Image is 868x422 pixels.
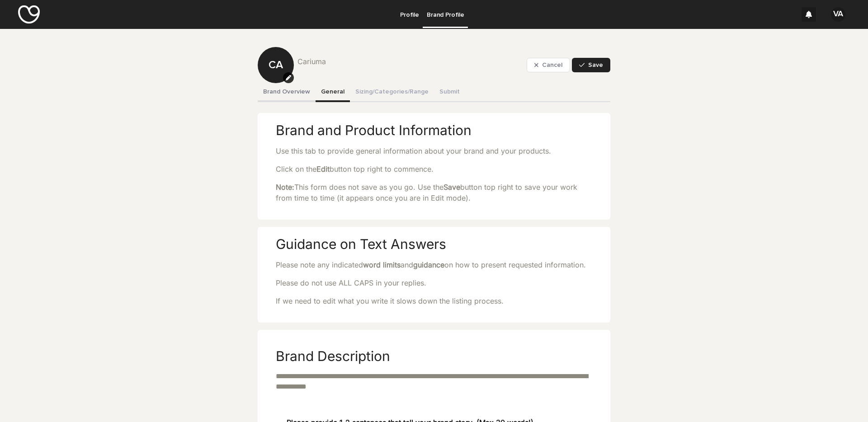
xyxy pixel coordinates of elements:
p: Use this tab to provide general information about your brand and your products. [276,145,592,156]
button: Cancel [527,58,570,72]
p: If we need to edit what you write it slows down the listing process. [276,295,592,306]
button: Sizing/Categories/Range [350,83,434,102]
strong: Note: [276,183,294,192]
img: SZUT5cL6R8SGCY3hRM1s [18,5,40,23]
h2: Brand Description [276,348,390,364]
div: CA [258,23,294,72]
button: Brand Overview [258,83,316,102]
strong: Edit [316,164,330,173]
div: VA [831,7,845,22]
h2: Brand and Product Information [276,122,592,138]
p: Cariuma [297,56,523,67]
p: Please note any indicated and on how to present requested information. [276,259,592,270]
p: This form does not save as you go. Use the button top right to save your work from time to time (... [276,182,592,203]
strong: Save [443,183,460,192]
button: Submit [434,83,465,102]
strong: guidance [413,260,444,269]
p: Please do not use ALL CAPS in your replies. [276,277,592,288]
p: Click on the button top right to commence. [276,164,592,174]
strong: word limits [363,260,401,269]
button: Save [572,58,610,72]
button: General [316,83,350,102]
span: Save [588,62,603,68]
h2: Guidance on Text Answers [276,236,592,252]
span: Cancel [542,62,562,68]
